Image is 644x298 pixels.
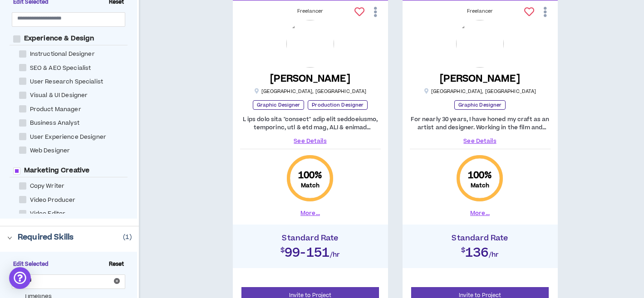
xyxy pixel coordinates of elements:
[253,100,305,110] p: Graphic Designer
[20,34,98,43] span: Experience & Design
[468,169,492,182] span: 100 %
[298,169,323,182] span: 100 %
[26,133,110,142] span: User Experience Designer
[105,260,128,269] span: Reset
[440,73,520,84] h5: [PERSON_NAME]
[114,278,120,286] span: close-circle
[270,73,350,84] h5: [PERSON_NAME]
[308,100,368,110] p: Production Designer
[410,8,551,15] div: Freelancer
[471,182,490,189] small: Match
[300,209,320,217] button: More...
[123,232,132,242] p: ( 1 )
[26,105,85,114] span: Product Manager
[286,20,334,68] img: XolWZdLRvAMc7lX4zlpx55gieUUwnS6vb9ZBRGcN.png
[20,166,93,175] span: Marketing Creative
[26,64,95,73] span: SEO & AEO Specialist
[18,232,74,243] p: Required Skills
[237,234,383,243] h4: Standard Rate
[26,182,69,191] span: Copy Writer
[240,115,381,132] p: L ips dolo sita "consect" adip elit seddoeiusmo, temporinc, utl & etd mag, ALI & enimad minimven ...
[456,20,504,68] img: nfWodEp9aGqJ2Xa9SKA0E3GPaXV1Gg0FzsGCWjb3.png
[10,260,53,269] span: Edit Selected
[7,235,12,240] span: right
[26,91,92,100] span: Visual & UI Designer
[114,278,120,284] span: close-circle
[26,50,98,59] span: Instructional Designer
[489,250,499,259] span: /hr
[470,209,490,217] button: More...
[407,243,553,259] h2: $136
[330,250,340,259] span: /hr
[26,196,79,205] span: Video Producer
[240,137,381,145] a: See Details
[407,234,553,243] h4: Standard Rate
[240,8,381,15] div: Freelancer
[26,78,107,86] span: User Research Specialist
[424,88,536,95] p: [GEOGRAPHIC_DATA] , [GEOGRAPHIC_DATA]
[26,147,74,155] span: Web Designer
[454,100,506,110] p: Graphic Designer
[26,119,83,127] span: Business Analyst
[301,182,320,189] small: Match
[410,115,551,132] p: For nearly 30 years, I have honed my craft as an artist and designer. Working in the film and tel...
[237,243,383,259] h2: $99-151
[410,137,551,145] a: See Details
[9,267,31,289] div: Open Intercom Messenger
[254,88,367,95] p: [GEOGRAPHIC_DATA] , [GEOGRAPHIC_DATA]
[26,210,69,218] span: Video Editor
